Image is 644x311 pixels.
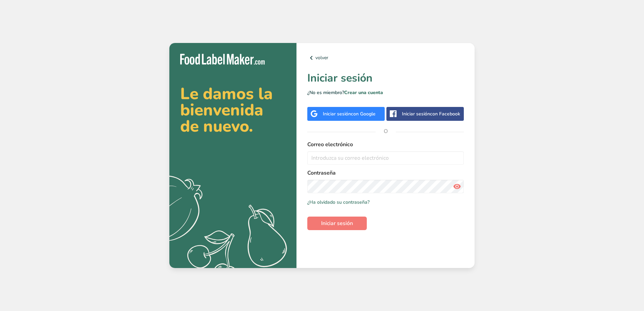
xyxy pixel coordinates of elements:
h1: Iniciar sesión [307,70,464,86]
a: ¿Ha olvidado su contraseña? [307,199,369,206]
input: Introduzca su correo electrónico [307,151,464,165]
button: Iniciar sesión [307,217,367,230]
p: ¿No es miembro? [307,89,464,96]
div: Iniciar sesión [323,110,376,117]
img: Food Label Maker [180,54,265,65]
span: con Google [351,111,376,117]
a: Crear una cuenta [344,89,383,96]
div: Iniciar sesión [402,110,460,117]
span: O [376,121,396,141]
label: Correo electrónico [307,140,464,149]
span: Iniciar sesión [321,219,353,227]
label: Contraseña [307,169,464,177]
h2: Le damos la bienvenida de nuevo. [180,86,286,134]
span: con Facebook [430,111,460,117]
a: volver [307,54,464,62]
